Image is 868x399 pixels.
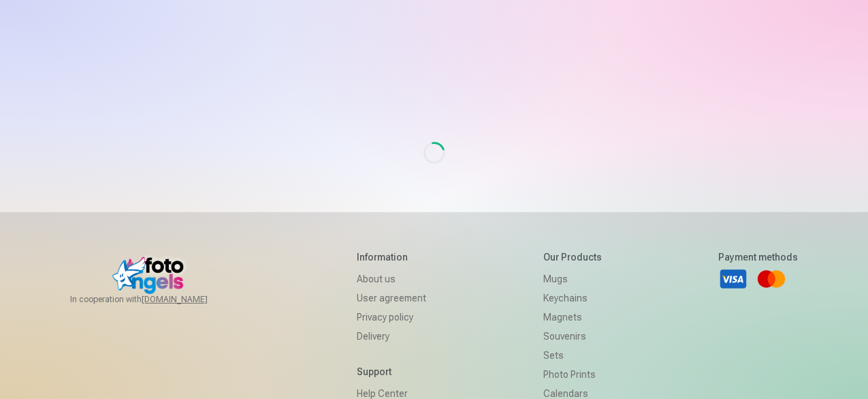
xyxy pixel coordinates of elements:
a: Keychains [543,289,602,308]
h5: Support [357,365,426,379]
h5: Our products [543,250,602,264]
a: Magnets [543,308,602,327]
a: [DOMAIN_NAME] [142,294,240,305]
a: Mastercard [756,264,786,294]
a: Mugs [543,269,602,289]
a: Souvenirs [543,327,602,346]
a: Visa [718,264,748,294]
a: Delivery [357,327,426,346]
a: Sets [543,346,602,365]
span: In cooperation with [70,294,240,305]
h5: Information [357,250,426,264]
a: Photo prints [543,365,602,384]
h5: Payment methods [718,250,798,264]
a: About us [357,269,426,289]
a: Privacy policy [357,308,426,327]
a: User agreement [357,289,426,308]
